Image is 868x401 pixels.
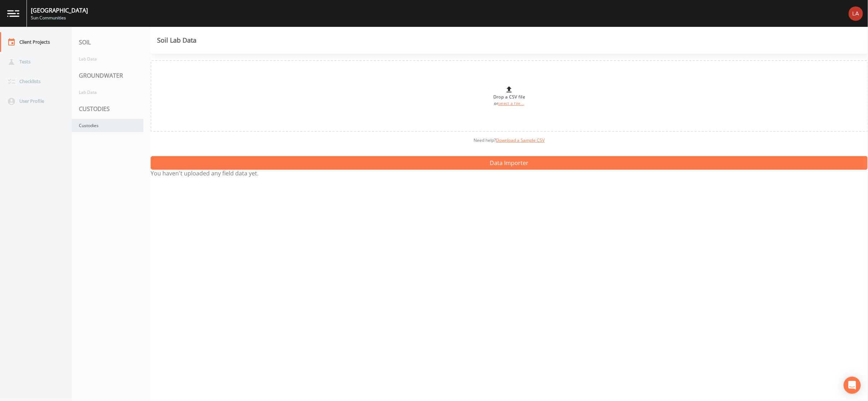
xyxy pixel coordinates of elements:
div: SOIL [72,32,151,52]
a: Lab Data [72,86,143,99]
div: Soil Lab Data [157,37,196,43]
a: Lab Data [72,52,143,66]
a: select a file... [498,101,524,106]
img: bd2ccfa184a129701e0c260bc3a09f9b [849,6,863,21]
span: Need help? [474,137,545,143]
p: You haven't uploaded any field data yet. [151,170,868,177]
img: logo [7,10,19,17]
button: Data Importer [151,156,868,170]
a: Download a Sample CSV [496,137,545,143]
div: Sun Communities [31,15,88,21]
a: Custodies [72,119,143,132]
div: Drop a CSV file [493,85,525,107]
div: [GEOGRAPHIC_DATA] [31,6,88,15]
div: CUSTODIES [72,99,151,119]
small: or [494,101,525,106]
div: GROUNDWATER [72,66,151,86]
div: Open Intercom Messenger [844,377,861,394]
